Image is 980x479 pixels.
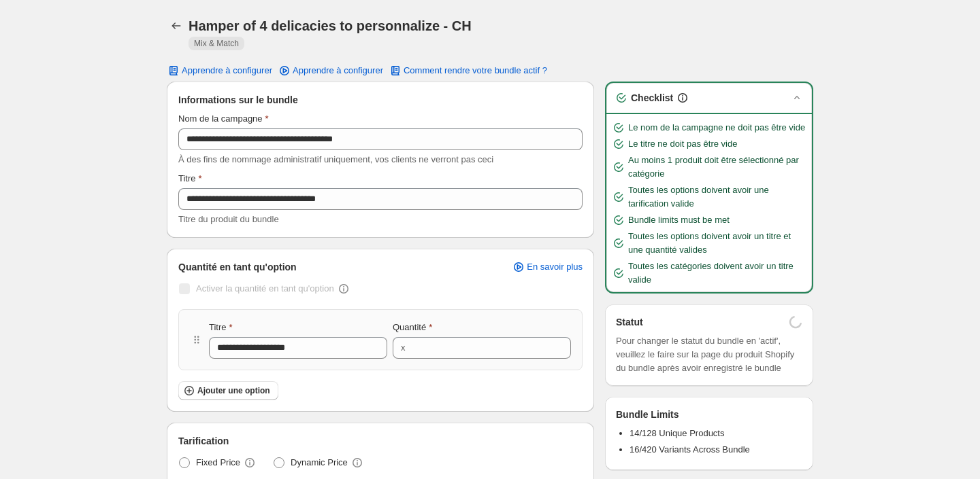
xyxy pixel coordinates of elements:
h3: Checklist [631,91,673,105]
span: Informations sur le bundle [178,93,298,107]
a: Apprendre à configurer [269,61,391,80]
span: Dynamic Price [291,456,348,469]
label: Nom de la campagne [178,112,269,126]
span: Tarification [178,434,229,448]
label: Titre [178,172,202,185]
label: Quantité [393,321,432,334]
button: Ajouter une option [178,381,278,400]
span: Comment rendre votre bundle actif ? [404,65,547,76]
span: Mix & Match [194,38,239,49]
span: Pour changer le statut du bundle en 'actif', veuillez le faire sur la page du produit Shopify du ... [616,334,802,375]
h3: Statut [616,315,643,329]
span: Le nom de la campagne ne doit pas être vide [628,121,805,135]
span: En savoir plus [527,262,583,272]
button: Back [167,16,186,35]
span: Fixed Price [196,456,240,469]
label: Titre [209,321,233,334]
span: Toutes les options doivent avoir un titre et une quantité valides [628,230,806,257]
span: Ajouter une option [197,385,270,396]
span: Le titre ne doit pas être vide [628,137,737,151]
a: En savoir plus [504,258,591,277]
span: Activer la quantité en tant qu'option [196,283,334,294]
span: 14/128 Unique Products [630,428,724,438]
button: Comment rendre votre bundle actif ? [380,61,555,80]
span: Apprendre à configurer [293,65,383,76]
span: Quantité en tant qu'option [178,260,297,274]
span: À des fins de nommage administratif uniquement, vos clients ne verront pas ceci [178,154,493,164]
span: Bundle limits must be met [628,213,730,227]
span: Toutes les options doivent avoir une tarification valide [628,183,806,211]
button: Apprendre à configurer [159,61,280,80]
span: Toutes les catégories doivent avoir un titre valide [628,260,806,287]
span: Titre du produit du bundle [178,214,279,224]
div: x [401,341,406,355]
h1: Hamper of 4 delicacies to personnalize - CH [189,18,472,34]
span: 16/420 Variants Across Bundle [630,444,750,455]
span: Apprendre à configurer [182,65,272,76]
span: Au moins 1 produit doit être sélectionné par catégorie [628,154,806,181]
h3: Bundle Limits [616,408,679,421]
